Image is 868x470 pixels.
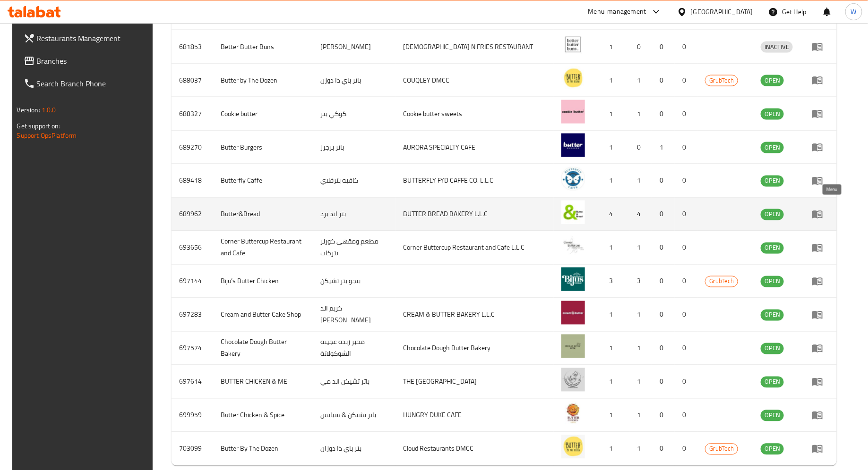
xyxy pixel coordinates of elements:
[652,399,675,432] td: 0
[213,399,313,432] td: Butter Chicken & Spice
[761,176,784,186] span: OPEN
[596,399,629,432] td: 1
[313,198,396,231] td: بتر اند برد
[705,75,738,86] span: GrubTech
[675,164,697,198] td: 0
[596,30,629,64] td: 1
[172,30,213,64] td: 681853
[395,298,554,332] td: CREAM & BUTTER BAKERY L.L.C
[629,298,652,332] td: 1
[812,343,829,354] div: Menu
[675,64,697,97] td: 0
[561,402,585,425] img: Butter Chicken & Spice
[561,67,585,90] img: Butter by The Dozen
[313,332,396,365] td: مخبز زبدة عجينة الشوكولاتة
[652,265,675,298] td: 0
[675,332,697,365] td: 0
[761,310,784,320] span: OPEN
[812,175,829,186] div: Menu
[596,332,629,365] td: 1
[675,231,697,265] td: 0
[675,198,697,231] td: 0
[213,30,313,64] td: Better Butter Buns
[561,201,585,224] img: Butter&Bread
[675,131,697,164] td: 0
[561,301,585,325] img: Cream and Butter Cake Shop
[629,164,652,198] td: 1
[812,108,829,119] div: Menu
[395,97,554,131] td: Cookie butter sweets
[313,64,396,97] td: باتر باي ذا دوزن
[395,131,554,164] td: AURORA SPECIALTY CAFE
[395,30,554,64] td: [DEMOGRAPHIC_DATA] N FRIES RESTAURANT
[561,435,585,459] img: Butter By The Dozen
[761,377,784,387] span: OPEN
[213,332,313,365] td: Chocolate Dough Butter Bakery
[561,167,585,191] img: Butterfly Caffe
[172,365,213,399] td: 697614
[172,97,213,131] td: 688327
[172,231,213,265] td: 693656
[629,265,652,298] td: 3
[761,75,784,86] span: OPEN
[596,164,629,198] td: 1
[629,231,652,265] td: 1
[561,134,585,157] img: Butter Burgers
[313,399,396,432] td: باتر تشيكن & سبايس
[675,97,697,131] td: 0
[313,432,396,466] td: بتر باي ذا دوزان
[812,309,829,320] div: Menu
[812,75,829,86] div: Menu
[812,376,829,387] div: Menu
[761,276,784,287] div: OPEN
[313,231,396,265] td: مطعم ومقهى كورنر بتركاب
[395,164,554,198] td: BUTTERFLY FYD CAFFE CO. L.L.C
[629,64,652,97] td: 1
[812,276,829,287] div: Menu
[395,64,554,97] td: COUQLEY DMCC
[213,298,313,332] td: Cream and Butter Cake Shop
[761,243,784,254] div: OPEN
[851,7,857,17] span: W
[395,198,554,231] td: BUTTER BREAD BAKERY L.L.C
[213,265,313,298] td: Biju’s Butter Chicken
[812,410,829,421] div: Menu
[761,109,784,120] div: OPEN
[561,368,585,392] img: BUTTER CHICKEN & ME
[675,298,697,332] td: 0
[596,365,629,399] td: 1
[17,129,77,142] a: Support.OpsPlatform
[313,131,396,164] td: باتر برجرز
[761,410,784,421] span: OPEN
[313,365,396,399] td: باتر تشيكن اند مي
[705,276,738,287] span: GrubTech
[172,198,213,231] td: 689962
[395,432,554,466] td: Cloud Restaurants DMCC
[761,444,784,455] div: OPEN
[761,243,784,253] span: OPEN
[629,97,652,131] td: 1
[652,97,675,131] td: 0
[629,30,652,64] td: 0
[761,343,784,354] div: OPEN
[629,399,652,432] td: 1
[395,365,554,399] td: THE [GEOGRAPHIC_DATA]
[761,142,784,153] span: OPEN
[675,30,697,64] td: 0
[675,365,697,399] td: 0
[395,332,554,365] td: Chocolate Dough Butter Bakery
[761,42,793,53] div: INACTIVE
[652,64,675,97] td: 0
[313,265,396,298] td: بيجو بتر تشيكن
[675,399,697,432] td: 0
[761,176,784,187] div: OPEN
[596,298,629,332] td: 1
[172,332,213,365] td: 697574
[561,100,585,124] img: Cookie butter
[629,131,652,164] td: 0
[596,64,629,97] td: 1
[561,234,585,258] img: Corner Buttercup Restaurant and Cafe
[761,410,784,421] div: OPEN
[172,164,213,198] td: 689418
[172,432,213,466] td: 703099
